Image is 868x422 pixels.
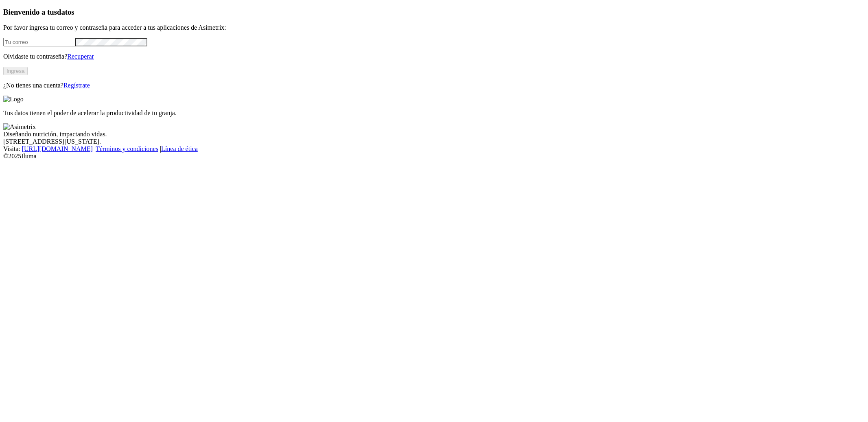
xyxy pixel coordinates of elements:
[3,131,865,138] div: Diseñando nutrición, impactando vidas.
[3,96,24,103] img: Logo
[96,145,158,152] a: Términos y condiciones
[67,53,94,60] a: Recuperar
[3,82,865,89] p: ¿No tienes una cuenta?
[3,8,865,17] h3: Bienvenido a tus
[3,123,36,131] img: Asimetrix
[57,8,74,16] span: datos
[3,24,865,31] p: Por favor ingresa tu correo y contraseña para acceder a tus aplicaciones de Asimetrix:
[3,145,865,153] div: Visita : | |
[3,138,865,145] div: [STREET_ADDRESS][US_STATE].
[22,145,93,152] a: [URL][DOMAIN_NAME]
[63,82,90,89] a: Regístrate
[3,153,865,160] div: © 2025 Iluma
[3,38,75,46] input: Tu correo
[3,109,865,117] p: Tus datos tienen el poder de acelerar la productividad de tu granja.
[3,67,28,75] button: Ingresa
[161,145,198,152] a: Línea de ética
[3,53,865,60] p: Olvidaste tu contraseña?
